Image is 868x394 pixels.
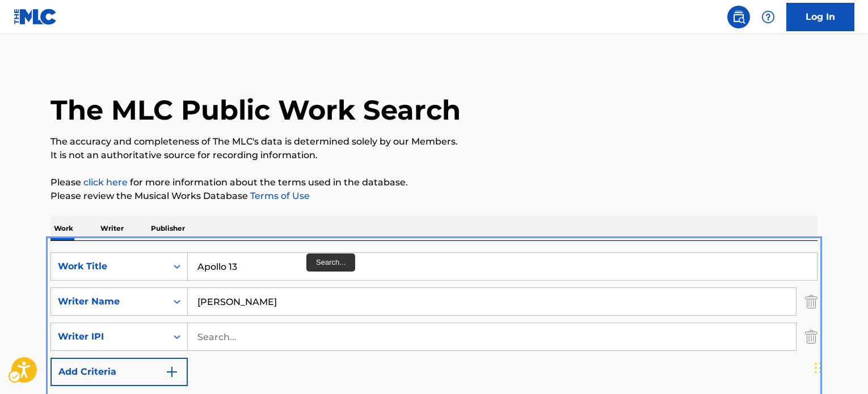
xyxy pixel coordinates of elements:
p: The accuracy and completeness of The MLC's data is determined solely by our Members. [50,135,818,149]
button: Add Criteria [50,358,188,386]
div: Writer Name [58,295,160,308]
img: 9d2ae6d4665cec9f34b9.svg [165,365,179,379]
p: It is not an authoritative source for recording information. [50,149,818,162]
p: Publisher [148,217,188,240]
a: Log In [786,3,854,31]
div: Drag [815,351,821,385]
h1: The MLC Public Work Search [50,93,461,127]
input: Search... [188,323,796,350]
div: On [167,323,187,350]
img: Delete Criterion [805,323,818,351]
div: Chat Widget [811,340,868,394]
input: Search... [188,288,796,315]
iframe: Hubspot Iframe [811,340,868,394]
img: search [732,10,745,24]
div: On [167,253,187,280]
p: Please review the Musical Works Database [50,189,818,203]
img: MLC Logo [14,9,57,25]
img: Delete Criterion [805,287,818,316]
a: click here [83,177,128,188]
p: Please for more information about the terms used in the database. [50,176,818,189]
div: Writer IPI [58,330,160,344]
p: Writer [97,217,127,240]
a: Terms of Use [248,190,310,201]
div: Work Title [58,260,160,273]
input: Search... [188,253,817,280]
img: help [761,10,775,24]
p: Work [50,217,77,240]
